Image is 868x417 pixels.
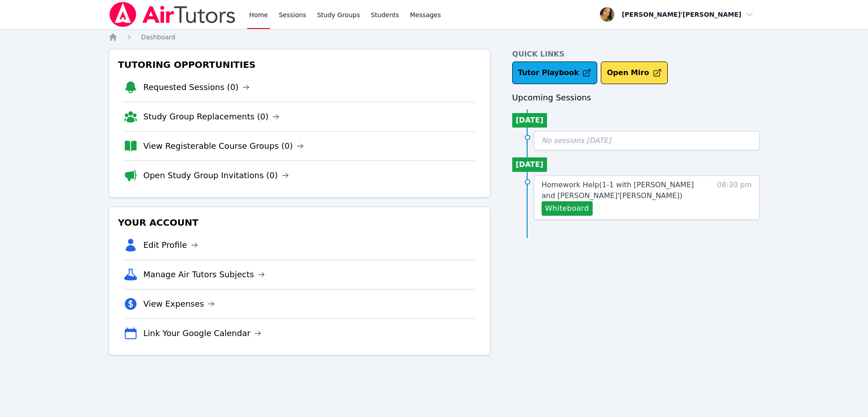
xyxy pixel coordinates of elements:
img: Air Tutors [108,2,236,27]
h4: Quick Links [512,49,759,60]
a: Manage Air Tutors Subjects [143,268,265,281]
li: [DATE] [512,157,547,172]
li: [DATE] [512,113,547,128]
a: Homework Help(1-1 with [PERSON_NAME] and [PERSON_NAME]'[PERSON_NAME]) [542,180,699,201]
a: Open Study Group Invitations (0) [143,169,289,182]
span: Messages [410,10,441,19]
h3: Your Account [116,214,483,231]
a: Edit Profile [143,239,198,251]
h3: Upcoming Sessions [512,91,759,104]
span: 08:30 pm [717,180,752,216]
a: View Expenses [143,298,215,310]
a: Study Group Replacements (0) [143,110,279,123]
button: Open Miro [601,62,667,84]
a: Link Your Google Calendar [143,327,261,340]
span: No sessions [DATE] [542,136,611,145]
a: Requested Sessions (0) [143,81,250,94]
a: Dashboard [141,33,175,42]
a: Tutor Playbook [512,62,598,84]
button: Whiteboard [542,201,593,216]
span: Dashboard [141,33,175,41]
span: Homework Help ( 1-1 with [PERSON_NAME] and [PERSON_NAME]'[PERSON_NAME] ) [542,180,694,200]
a: View Registerable Course Groups (0) [143,140,304,152]
nav: Breadcrumb [108,33,759,42]
h3: Tutoring Opportunities [116,57,483,73]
